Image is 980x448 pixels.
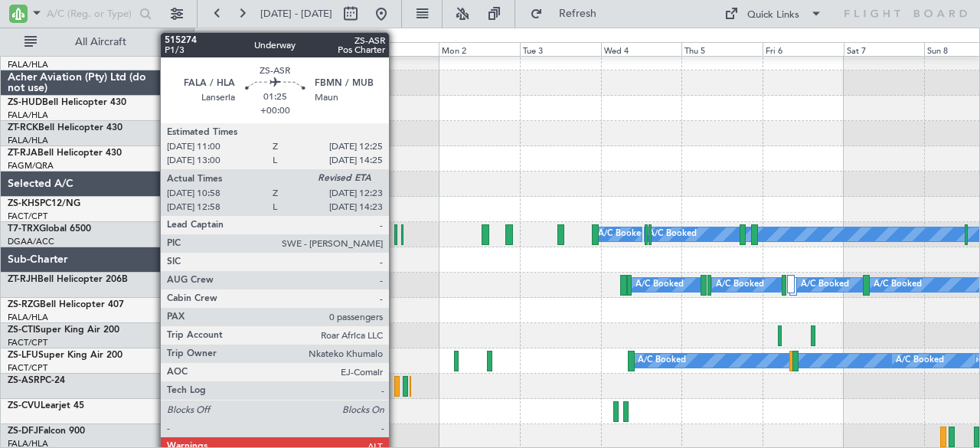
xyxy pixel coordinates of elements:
div: A/C Booked [598,223,646,246]
div: A/C Booked [896,349,944,372]
a: FALA/HLA [8,135,48,146]
span: [DATE] - [DATE] [260,7,332,21]
a: FAGM/QRA [8,160,54,172]
div: Mon 2 [439,42,520,56]
div: A/C Booked [716,273,764,296]
span: ZT-RJH [8,275,38,284]
button: Quick Links [717,2,830,26]
a: ZS-HUDBell Helicopter 430 [8,98,126,107]
div: A/C Booked [801,273,849,296]
div: Fri 6 [763,42,844,56]
a: FALA/HLA [8,59,48,70]
div: Quick Links [747,8,799,23]
a: ZS-DFJFalcon 900 [8,427,85,436]
div: Fri 30 [197,42,278,56]
a: FACT/CPT [8,337,47,348]
div: Wed 4 [601,42,682,56]
a: DGAA/ACC [8,236,54,247]
div: [DATE] [197,31,223,44]
a: FACT/CPT [8,362,47,374]
span: ZS-CVU [8,401,41,410]
a: ZS-LFUSuper King Air 200 [8,351,122,360]
div: Sat 7 [844,42,925,56]
div: Thu 5 [681,42,763,56]
a: ZT-RJHBell Helicopter 206B [8,275,128,284]
span: ZT-RCK [8,123,38,132]
a: ZS-CTISuper King Air 200 [8,325,119,335]
span: ZT-RJA [8,149,38,158]
div: Sun 1 [358,42,439,56]
div: Sat 31 [277,42,358,56]
div: A/C Booked [874,273,922,296]
span: ZS-ASR [8,376,40,385]
a: ZT-RCKBell Helicopter 430 [8,123,122,132]
a: FALA/HLA [8,312,48,323]
span: All Aircraft [40,37,162,47]
span: ZS-LFU [8,351,38,360]
span: ZS-KHS [8,199,40,208]
span: Refresh [546,8,610,19]
a: FALA/HLA [8,110,48,121]
a: FACT/CPT [8,211,47,222]
button: All Aircraft [17,30,166,54]
a: ZS-KHSPC12/NG [8,199,80,208]
div: [DATE] [361,31,387,44]
span: ZS-RZG [8,300,40,309]
a: ZT-RJABell Helicopter 430 [8,149,122,158]
div: A/C Booked [638,349,686,372]
a: T7-TRXGlobal 6500 [8,224,91,234]
a: ZS-ASRPC-24 [8,376,65,385]
span: T7-TRX [8,224,39,234]
span: ZS-CTI [8,325,35,335]
div: A/C Booked [635,273,684,296]
div: A/C Booked [648,223,697,246]
a: ZS-RZGBell Helicopter 407 [8,300,124,309]
span: ZS-HUD [8,98,42,107]
div: Tue 3 [520,42,601,56]
a: ZS-CVULearjet 45 [8,401,84,410]
input: A/C (Reg. or Type) [47,2,135,25]
button: Refresh [523,2,615,26]
span: ZS-DFJ [8,427,38,436]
